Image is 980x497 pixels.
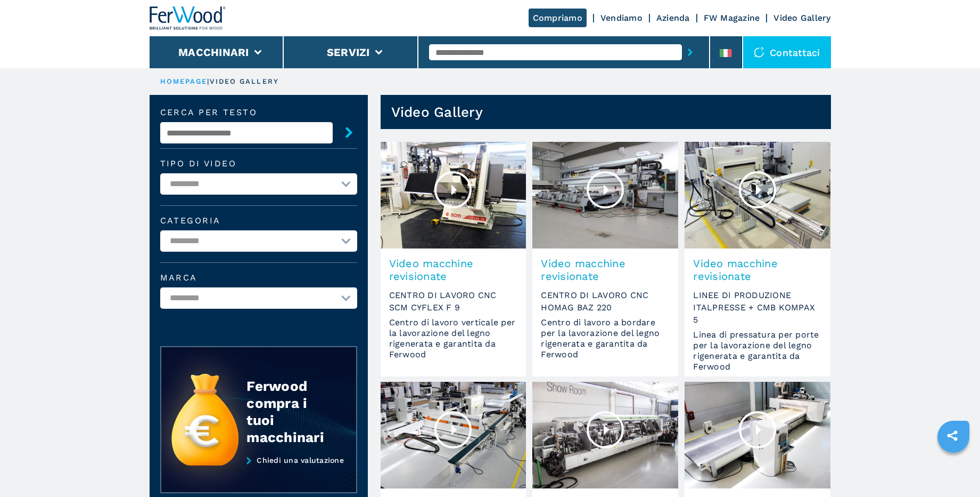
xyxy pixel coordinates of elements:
[389,289,518,301] span: CENTRO DI LAVORO CNC
[939,422,966,449] a: sharethis
[541,301,670,314] span: HOMAG BAZ 220
[743,36,831,68] div: Contattaci
[541,289,670,301] span: CENTRO DI LAVORO CNC
[532,142,678,248] img: Video macchine revisionate
[178,46,249,59] button: Macchinari
[685,142,830,248] img: Video macchine revisionate
[160,217,357,225] label: Categoria
[389,301,518,314] span: SCM CYFLEX F 9
[656,13,690,23] a: Azienda
[600,13,643,23] a: Vendiamo
[532,382,678,488] img: Video macchine revisionate
[773,13,830,23] a: Video Gallery
[381,382,526,488] img: Video macchine revisionate
[160,108,333,117] label: Cerca per testo
[207,77,209,85] span: |
[529,9,587,27] a: Compriamo
[754,47,764,58] img: Contattaci
[682,40,698,65] button: submit-button
[693,330,822,372] span: Linea di pressatura per porte per la lavorazione del legno rigenerata e garantita da Ferwood
[327,46,370,59] button: Servizi
[210,77,279,86] p: video gallery
[541,317,670,360] span: Centro di lavoro a bordare per la lavorazione del legno rigenerata e garantita da Ferwood
[389,317,518,360] span: Centro di lavoro verticale per la lavorazione del legno rigenerata e garantita da Ferwood
[935,449,972,489] iframe: Chat
[160,446,357,494] a: Chiedi una valutazione
[541,257,670,283] span: Video macchine revisionate
[704,13,760,23] a: FW Magazine
[160,159,357,168] label: Tipo di video
[160,274,357,282] label: Marca
[693,301,822,326] span: ITALPRESSE + CMB KOMPAX 5
[246,378,335,446] div: Ferwood compra i tuoi macchinari
[381,142,526,248] img: Video macchine revisionate
[391,103,483,121] h1: Video Gallery
[685,382,830,488] img: Video macchine revisionate
[150,6,226,30] img: Ferwood
[160,77,208,85] a: HOMEPAGE
[389,257,518,283] span: Video macchine revisionate
[693,289,822,301] span: LINEE DI PRODUZIONE
[693,257,822,283] span: Video macchine revisionate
